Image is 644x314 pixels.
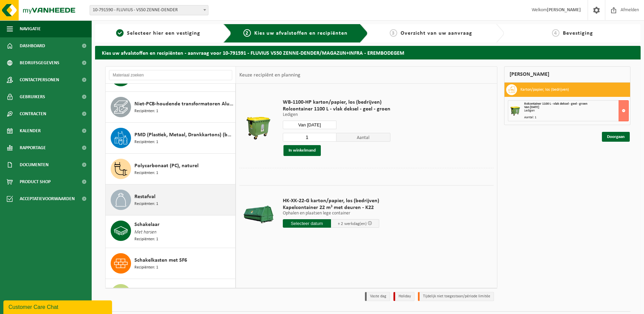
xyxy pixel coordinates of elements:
[106,215,236,248] button: Schakelaar Met harsen Recipiënten: 1
[116,29,124,37] span: 1
[134,221,160,229] span: Schakelaar
[504,66,630,83] div: [PERSON_NAME]
[393,292,415,301] li: Holiday
[90,5,208,15] span: 10-791590 - FLUVIUS - VS50 ZENNE-DENDER
[134,108,158,115] span: Recipiënten: 1
[20,37,45,54] span: Dashboard
[106,92,236,123] button: Niet-PCB-houdende transformatoren Alu/Cu wikkelingen Recipiënten: 1
[134,162,199,170] span: Polycarbonaat (PC), naturel
[106,248,236,279] button: Schakelkasten met SF6 Recipiënten: 1
[283,99,390,106] span: WB-1100-HP karton/papier, los (bedrijven)
[20,88,45,105] span: Gebruikers
[365,292,390,301] li: Vaste dag
[338,222,367,226] span: + 2 werkdag(en)
[134,201,158,207] span: Recipiënten: 1
[520,84,569,95] h3: Karton/papier, los (bedrijven)
[20,190,75,207] span: Acceptatievoorwaarden
[106,123,236,154] button: PMD (Plastiek, Metaal, Drankkartons) (bedrijven) Recipiënten: 1
[90,5,208,15] span: 10-791590 - FLUVIUS - VS50 ZENNE-DENDER
[418,292,494,301] li: Tijdelijk niet toegestaan/période limitée
[283,121,337,129] input: Selecteer datum
[524,116,628,119] div: Aantal: 1
[134,139,158,145] span: Recipiënten: 1
[20,156,49,173] span: Documenten
[134,236,158,243] span: Recipiënten: 1
[106,279,236,310] button: Smeermiddelen en vetten in kleinverpakking
[283,211,379,216] p: Ophalen en plaatsen lege container
[283,219,331,228] input: Selecteer datum
[134,170,158,176] span: Recipiënten: 1
[95,46,641,59] h2: Kies uw afvalstoffen en recipiënten - aanvraag voor 10-791591 - FLUVIUS VS50 ZENNE-DENDER/MAGAZIJ...
[134,264,158,271] span: Recipiënten: 1
[134,131,234,139] span: PMD (Plastiek, Metaal, Drankkartons) (bedrijven)
[336,133,390,142] span: Aantal
[283,145,321,156] button: In winkelmand
[552,29,559,37] span: 4
[20,122,41,139] span: Kalender
[283,197,379,204] span: HK-XK-22-G karton/papier, los (bedrijven)
[401,31,472,36] span: Overzicht van uw aanvraag
[20,105,46,122] span: Contracten
[563,31,593,36] span: Bevestiging
[283,112,390,117] p: Ledigen
[236,67,304,84] div: Keuze recipiënt en planning
[20,139,46,156] span: Rapportage
[98,29,218,37] a: 1Selecteer hier een vestiging
[134,229,157,236] span: Met harsen
[243,29,251,37] span: 2
[134,256,187,264] span: Schakelkasten met SF6
[134,193,155,201] span: Restafval
[127,31,200,36] span: Selecteer hier een vestiging
[20,173,51,190] span: Product Shop
[254,31,348,36] span: Kies uw afvalstoffen en recipiënten
[547,7,581,13] strong: [PERSON_NAME]
[109,70,232,80] input: Materiaal zoeken
[3,299,113,314] iframe: chat widget
[134,287,234,295] span: Smeermiddelen en vetten in kleinverpakking
[283,106,390,112] span: Rolcontainer 1100 L - vlak deksel - geel - groen
[283,204,379,211] span: Kapelcontainer 22 m³ met deuren - K22
[524,105,539,109] strong: Van [DATE]
[106,154,236,185] button: Polycarbonaat (PC), naturel Recipiënten: 1
[20,20,41,37] span: Navigatie
[524,109,628,112] div: Ledigen
[602,132,630,142] a: Doorgaan
[390,29,397,37] span: 3
[106,185,236,215] button: Restafval Recipiënten: 1
[134,100,234,108] span: Niet-PCB-houdende transformatoren Alu/Cu wikkelingen
[20,71,59,88] span: Contactpersonen
[20,54,59,71] span: Bedrijfsgegevens
[524,102,587,106] span: Rolcontainer 1100 L - vlak deksel - geel - groen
